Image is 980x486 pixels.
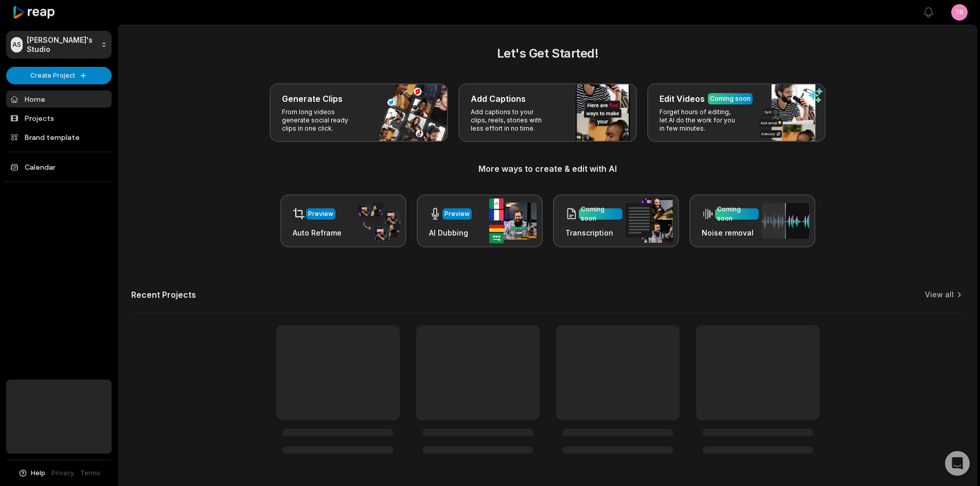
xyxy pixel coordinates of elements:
[565,227,622,238] h3: Transcription
[131,163,964,175] h3: More ways to create & edit with AI
[471,108,550,133] p: Add captions to your clips, reels, stories with less effort in no time.
[717,205,757,223] div: Coming soon
[353,201,400,241] img: auto_reframe.png
[489,199,537,243] img: ai_dubbing.png
[660,93,705,105] h3: Edit Videos
[293,227,342,238] h3: Auto Reframe
[6,129,112,146] a: Brand template
[11,37,23,52] div: AS
[6,91,112,107] a: Home
[31,469,45,478] span: Help
[308,209,333,219] div: Preview
[660,108,739,133] p: Forget hours of editing, let AI do the work for you in few minutes.
[131,44,964,63] h2: Let's Get Started!
[945,451,970,476] div: Open Intercom Messenger
[6,67,112,84] button: Create Project
[762,203,809,239] img: noise_removal.png
[429,227,472,238] h3: AI Dubbing
[626,199,673,243] img: transcription.png
[6,110,112,127] a: Projects
[18,469,45,478] button: Help
[444,209,470,219] div: Preview
[131,290,196,300] h2: Recent Projects
[710,94,751,103] div: Coming soon
[51,469,74,478] a: Privacy
[282,108,362,133] p: From long videos generate social ready clips in one click.
[80,469,100,478] a: Terms
[282,93,343,105] h3: Generate Clips
[27,35,97,54] p: [PERSON_NAME]'s Studio
[925,290,954,300] a: View all
[702,227,759,238] h3: Noise removal
[6,158,112,175] a: Calendar
[471,93,526,105] h3: Add Captions
[581,205,620,223] div: Coming soon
